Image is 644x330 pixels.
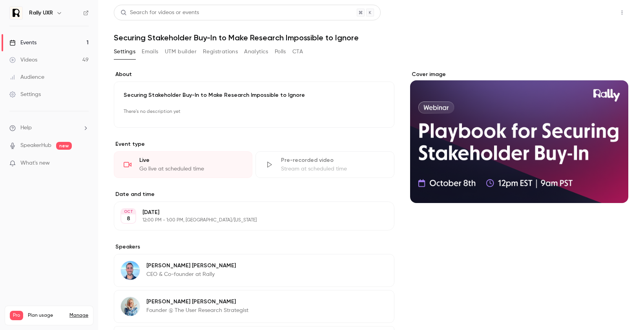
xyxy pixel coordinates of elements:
div: Oren Friedman[PERSON_NAME] [PERSON_NAME]CEO & Co-founder at Rally [114,254,394,287]
button: Share [578,5,609,20]
p: Securing Stakeholder Buy-In to Make Research Impossible to Ignore [124,91,385,99]
div: Settings [9,91,41,98]
p: Event type [114,140,394,148]
p: CEO & Co-founder at Rally [146,270,236,278]
p: There's no description yet [124,105,385,118]
span: Help [20,124,32,132]
div: Pre-recorded video [281,156,384,164]
div: Search for videos or events [120,9,199,17]
li: help-dropdown-opener [9,124,89,132]
div: Nikki Anderson[PERSON_NAME] [PERSON_NAME]Founder @ The User Research Strategist [114,290,394,323]
p: [PERSON_NAME] [PERSON_NAME] [146,262,236,270]
div: Videos [9,56,37,64]
label: Date and time [114,190,394,198]
div: Go live at scheduled time [139,165,243,173]
p: [PERSON_NAME] [PERSON_NAME] [146,298,248,306]
div: Audience [9,73,44,81]
img: Nikki Anderson [121,297,140,316]
button: UTM builder [165,45,197,58]
div: LiveGo live at scheduled time [114,151,252,178]
div: Pre-recorded videoStream at scheduled time [255,151,394,178]
a: SpeakerHub [20,141,51,150]
h1: Securing Stakeholder Buy-In to Make Research Impossible to Ignore [114,33,628,42]
button: Analytics [244,45,268,58]
div: OCT [121,209,135,214]
button: Emails [142,45,158,58]
img: Oren Friedman [121,261,140,280]
a: Manage [69,312,88,319]
button: Settings [114,45,135,58]
label: About [114,71,394,78]
div: Stream at scheduled time [281,165,384,173]
span: Plan usage [28,312,65,319]
p: Founder @ The User Research Strategist [146,306,248,314]
p: 8 [127,215,130,223]
span: Pro [10,311,23,320]
button: CTA [292,45,303,58]
button: Registrations [203,45,238,58]
p: 12:00 PM - 1:00 PM, [GEOGRAPHIC_DATA]/[US_STATE] [142,217,353,223]
label: Speakers [114,243,394,251]
div: Live [139,156,243,164]
label: Cover image [410,71,628,78]
iframe: Noticeable Trigger [79,160,89,167]
p: [DATE] [142,209,353,216]
button: Polls [275,45,286,58]
span: What's new [20,159,50,167]
section: Cover image [410,71,628,203]
h6: Rally UXR [29,9,53,17]
span: new [56,142,72,150]
img: Rally UXR [10,7,22,19]
div: Events [9,39,36,47]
